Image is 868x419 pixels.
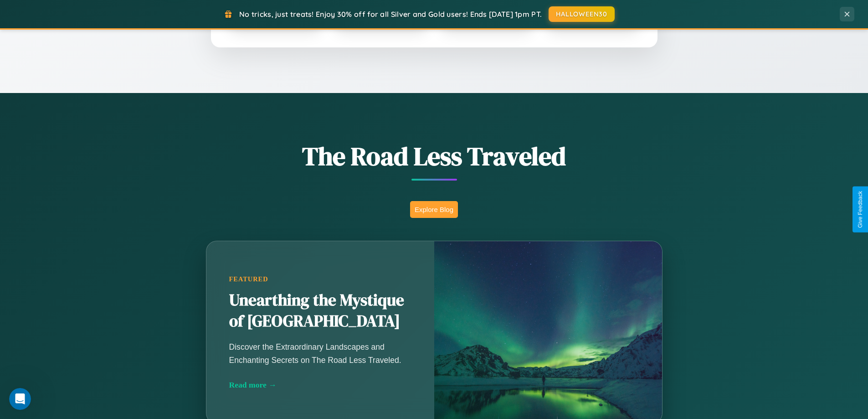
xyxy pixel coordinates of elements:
span: No tricks, just treats! Enjoy 30% off for all Silver and Gold users! Ends [DATE] 1pm PT. [239,10,542,19]
p: Discover the Extraordinary Landscapes and Enchanting Secrets on The Road Less Traveled. [229,341,411,366]
button: Explore Blog [410,201,458,218]
div: Give Feedback [857,191,863,228]
iframe: Intercom live chat [9,388,31,410]
div: Read more → [229,380,411,390]
div: Featured [229,275,411,283]
h2: Unearthing the Mystique of [GEOGRAPHIC_DATA] [229,290,411,332]
h1: The Road Less Traveled [161,139,708,174]
button: HALLOWEEN30 [549,6,615,22]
